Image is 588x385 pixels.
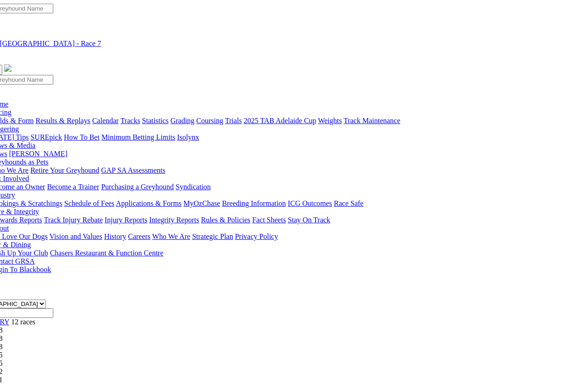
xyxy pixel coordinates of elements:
[170,117,194,125] a: Grading
[225,117,242,125] a: Trials
[101,166,165,174] a: GAP SA Assessments
[288,199,332,207] a: ICG Outcomes
[64,199,114,207] a: Schedule of Fees
[183,199,220,207] a: MyOzChase
[49,232,102,240] a: Vision and Values
[344,117,400,125] a: Track Maintenance
[50,249,163,257] a: Chasers Restaurant & Function Centre
[175,183,210,191] a: Syndication
[104,232,126,240] a: History
[252,216,286,224] a: Fact Sheets
[11,318,35,326] span: 12 races
[44,216,102,224] a: Track Injury Rebate
[334,199,363,207] a: Race Safe
[30,133,62,141] a: SUREpick
[120,117,140,125] a: Tracks
[104,216,147,224] a: Injury Reports
[201,216,250,224] a: Rules & Policies
[116,199,181,207] a: Applications & Forms
[152,232,190,240] a: Who We Are
[30,166,99,174] a: Retire Your Greyhound
[92,117,119,125] a: Calendar
[47,183,99,191] a: Become a Trainer
[222,199,286,207] a: Breeding Information
[35,117,90,125] a: Results & Replays
[149,216,199,224] a: Integrity Reports
[142,117,169,125] a: Statistics
[288,216,330,224] a: Stay On Track
[4,64,11,72] img: logo-grsa-white.png
[101,183,174,191] a: Purchasing a Greyhound
[196,117,223,125] a: Coursing
[192,232,233,240] a: Strategic Plan
[64,133,100,141] a: How To Bet
[318,117,342,125] a: Weights
[235,232,278,240] a: Privacy Policy
[101,133,175,141] a: Minimum Betting Limits
[9,150,67,158] a: [PERSON_NAME]
[177,133,199,141] a: Isolynx
[243,117,316,125] a: 2025 TAB Adelaide Cup
[128,232,150,240] a: Careers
